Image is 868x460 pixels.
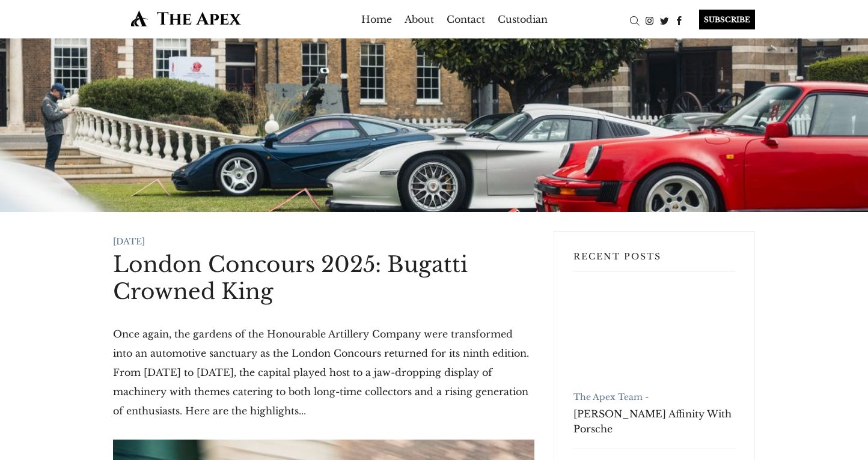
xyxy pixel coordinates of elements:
[687,10,755,29] a: SUBSCRIBE
[699,10,755,29] div: SUBSCRIBE
[447,10,485,29] a: Contact
[573,407,735,437] a: [PERSON_NAME] Affinity With Porsche
[498,10,548,29] a: Custodian
[627,14,642,26] a: Search
[113,324,534,420] p: Once again, the gardens of the Honourable Artillery Company were transformed into an automotive s...
[657,14,672,26] a: Twitter
[672,14,687,26] a: Facebook
[573,251,735,272] h3: Recent Posts
[642,14,657,26] a: Instagram
[113,251,534,305] h1: London Concours 2025: Bugatti Crowned King
[113,10,259,27] img: The Apex by Custodian
[113,236,145,247] time: [DATE]
[361,10,392,29] a: Home
[405,10,434,29] a: About
[573,392,649,402] a: The Apex Team -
